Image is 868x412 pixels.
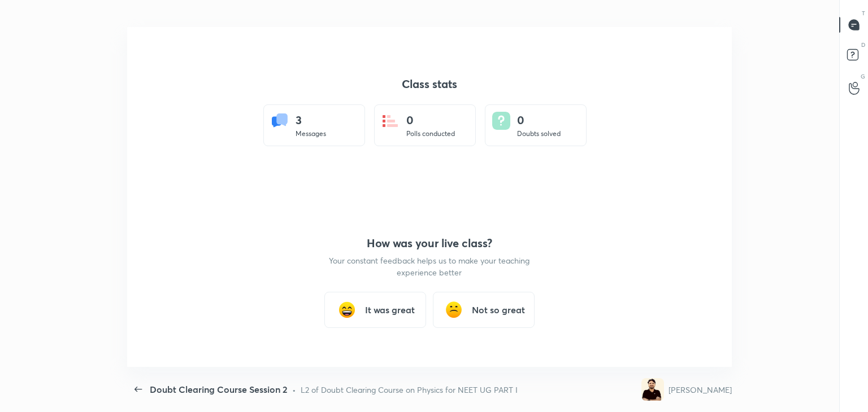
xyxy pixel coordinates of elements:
[328,236,531,250] h4: How was your live class?
[862,9,865,17] p: T
[301,384,518,396] div: L2 of Doubt Clearing Course on Physics for NEET UG PART I
[381,112,400,130] img: statsPoll.b571884d.svg
[861,41,865,49] p: D
[328,255,531,278] p: Your constant feedback helps us to make your teaching experience better
[517,112,561,129] div: 0
[442,299,465,321] img: frowning_face_cmp.gif
[263,77,596,91] h4: Class stats
[271,112,289,130] img: statsMessages.856aad98.svg
[492,112,510,130] img: doubts.8a449be9.svg
[336,299,358,321] img: grinning_face_with_smiling_eyes_cmp.gif
[641,378,664,401] img: 09770f7dbfa9441c9c3e57e13e3293d5.jpg
[517,129,561,139] div: Doubts solved
[472,303,525,317] h3: Not so great
[296,129,326,139] div: Messages
[296,112,326,129] div: 3
[406,129,455,139] div: Polls conducted
[292,384,296,396] div: •
[150,383,288,396] div: Doubt Clearing Course Session 2
[669,384,732,396] div: [PERSON_NAME]
[861,72,865,81] p: G
[365,303,415,317] h3: It was great
[406,112,455,129] div: 0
